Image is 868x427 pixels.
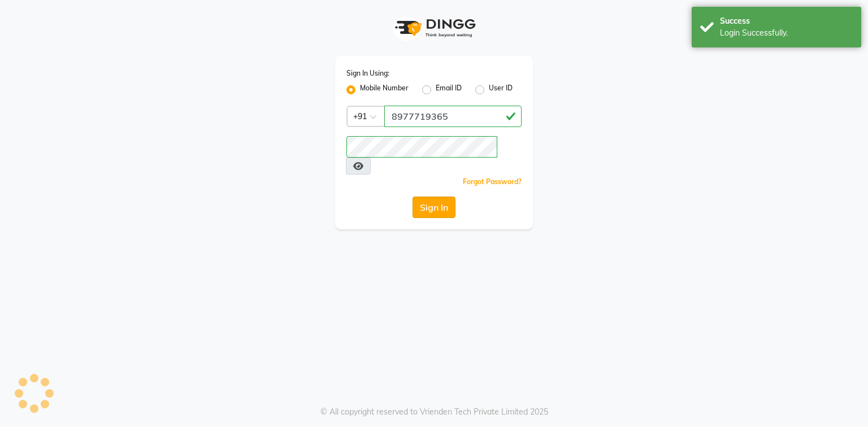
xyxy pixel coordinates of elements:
label: Mobile Number [360,83,409,97]
label: User ID [489,83,513,97]
button: Sign In [413,197,455,218]
a: Forgot Password? [463,177,522,186]
label: Email ID [436,83,462,97]
input: Username [384,106,522,127]
div: Success [720,15,853,27]
label: Sign In Using: [346,68,389,79]
input: Username [346,136,497,158]
img: logo1.svg [389,11,479,45]
div: Login Successfully. [720,27,853,39]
